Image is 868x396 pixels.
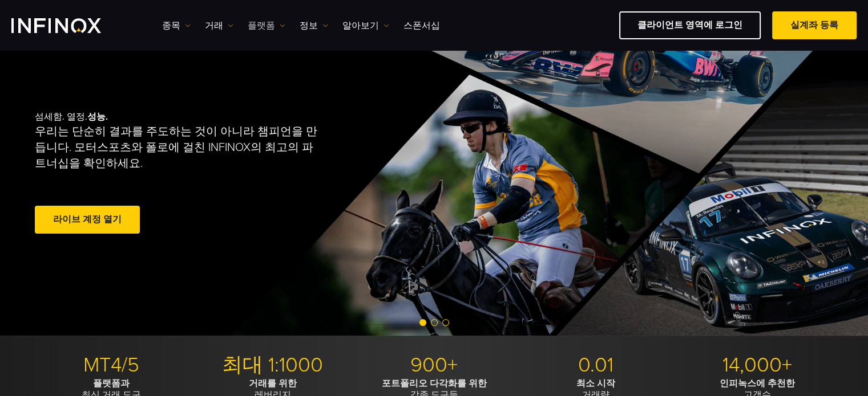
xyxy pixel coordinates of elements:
strong: 최소 시작 [576,378,615,389]
a: INFINOX Logo [11,18,128,33]
p: 우리는 단순히 결과를 주도하는 것이 아니라 챔피언을 만듭니다. 모터스포츠와 폴로에 걸친 INFINOX의 최고의 파트너십을 확인하세요. [35,124,322,172]
a: 플랫폼 [248,19,285,32]
strong: 포트폴리오 다각화를 위한 [382,378,487,389]
span: Go to slide 2 [431,319,438,326]
a: 정보 [300,19,328,32]
p: 900+ [358,353,511,378]
strong: 플랫폼과 [93,378,130,389]
p: 최대 1:1000 [196,353,349,378]
strong: 인피녹스에 추천한 [720,378,795,389]
strong: 거래를 위한 [249,378,297,389]
a: 실계좌 등록 [772,11,857,39]
a: 알아보기 [342,19,389,32]
a: 거래 [205,19,233,32]
a: 스폰서십 [403,19,440,32]
p: 14,000+ [681,353,834,378]
span: Go to slide 3 [442,319,449,326]
strong: 성능. [87,111,108,123]
p: 0.01 [519,353,672,378]
p: MT4/5 [35,353,188,378]
a: 클라이언트 영역에 로그인 [619,11,761,39]
span: Go to slide 1 [419,319,426,326]
a: 종목 [162,19,191,32]
a: 라이브 계정 열기 [35,206,140,234]
div: 섬세함. 열정. [35,93,394,255]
